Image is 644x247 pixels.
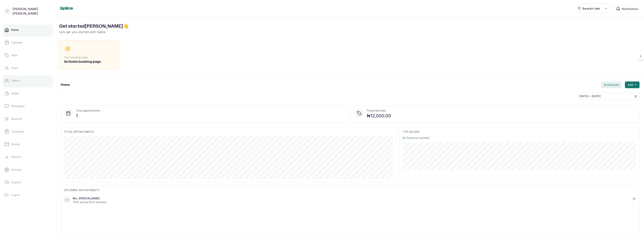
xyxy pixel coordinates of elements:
p: Calendar [11,41,22,44]
p: Mrs. [PERSON_NAME] [73,197,107,200]
p: Catalogue [11,130,24,133]
p: Staff [11,66,18,70]
p: Settings [11,168,22,172]
h2: Activate booking page [64,59,114,64]
a: Reports [3,152,53,162]
button: Add [625,81,640,88]
input: Select date [578,93,632,99]
p: Total appointments [76,109,100,112]
p: Money [11,142,20,146]
p: UPCOMING APPOINTMENTS [64,188,636,192]
p: 1 [76,112,100,119]
a: Messaging [3,101,53,111]
svg: calendar [634,95,637,98]
p: Home [11,28,18,32]
p: Wallet [11,92,19,95]
a: Support [3,177,53,188]
button: Notifications [614,4,640,13]
p: MV [65,198,69,202]
button: Scroll right [637,53,644,60]
p: Messaging [11,104,25,108]
a: Settings [3,164,53,175]
span: Booking link [604,83,619,87]
button: Barazahi Lekki [575,4,612,13]
span: Barazahi Lekki [583,7,600,10]
p: Reports [11,155,21,159]
p: TOTAL APPOINTMENTS [64,130,393,134]
a: Sales [3,50,53,61]
p: Lets get you started with Splice [59,30,641,34]
p: ₦12,000.00 [367,112,391,119]
button: Logout [3,190,53,200]
a: Wallet [3,88,53,99]
p: Clients [11,79,20,83]
p: TOP SELLERS [403,130,636,134]
div: Your booking pageActivate booking page [59,40,119,69]
a: Home [3,25,53,35]
p: LP [6,9,9,13]
p: Rewards [11,117,22,121]
a: Calendar [3,37,53,48]
p: Your booking page [64,55,114,59]
h2: Get started [PERSON_NAME] 👋 [59,23,641,30]
span: Add [628,83,633,87]
h1: Home [61,83,70,87]
a: Money [3,139,53,149]
p: 11:00 am · Eye brow (women) [73,200,107,204]
p: Sales [11,53,18,57]
a: Clients [3,75,53,86]
button: Booking link [601,81,622,88]
p: Eye brow (women) [406,136,430,140]
p: Logout [11,193,20,197]
p: Support [11,180,22,184]
p: [PERSON_NAME] [PERSON_NAME] [13,7,51,16]
a: Staff [3,63,53,73]
span: Notifications [622,7,638,11]
p: Projected sales [367,109,391,112]
a: Rewards [3,114,53,124]
a: Catalogue [3,126,53,137]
